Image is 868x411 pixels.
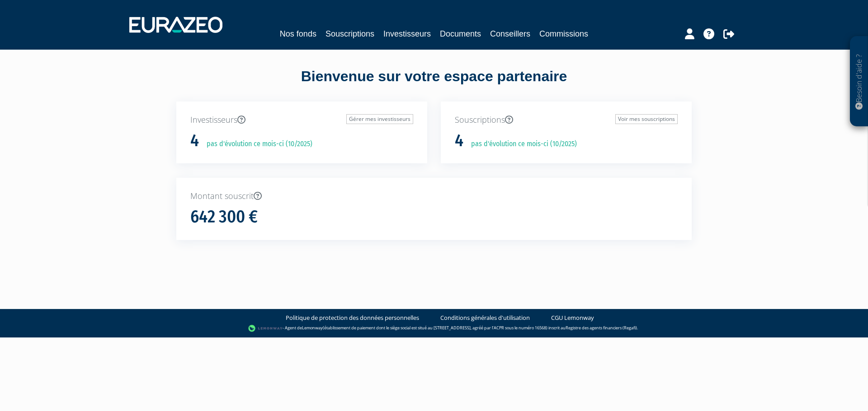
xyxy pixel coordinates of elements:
[280,28,316,40] a: Nos fonds
[325,28,374,40] a: Souscriptions
[190,208,258,226] h1: 642 300 €
[190,190,678,202] p: Montant souscrit
[248,324,283,333] img: logo-lemonway.png
[615,114,678,124] a: Voir mes souscriptions
[854,41,864,122] p: Besoin d'aide ?
[302,325,323,331] a: Lemonway
[465,139,577,149] p: pas d'évolution ce mois-ci (10/2025)
[129,17,222,33] img: 1732889491-logotype_eurazeo_blanc_rvb.png
[455,114,678,126] p: Souscriptions
[539,28,588,40] a: Commissions
[190,114,413,126] p: Investisseurs
[490,28,530,40] a: Conseillers
[551,314,594,322] a: CGU Lemonway
[455,131,463,150] h1: 4
[200,139,312,149] p: pas d'évolution ce mois-ci (10/2025)
[440,314,530,322] a: Conditions générales d'utilisation
[170,66,698,102] div: Bienvenue sur votre espace partenaire
[190,131,199,150] h1: 4
[346,114,413,124] a: Gérer mes investisseurs
[9,324,859,333] div: - Agent de (établissement de paiement dont le siège social est situé au [STREET_ADDRESS], agréé p...
[440,28,481,40] a: Documents
[286,314,419,322] a: Politique de protection des données personnelles
[566,325,637,331] a: Registre des agents financiers (Regafi)
[383,28,431,40] a: Investisseurs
